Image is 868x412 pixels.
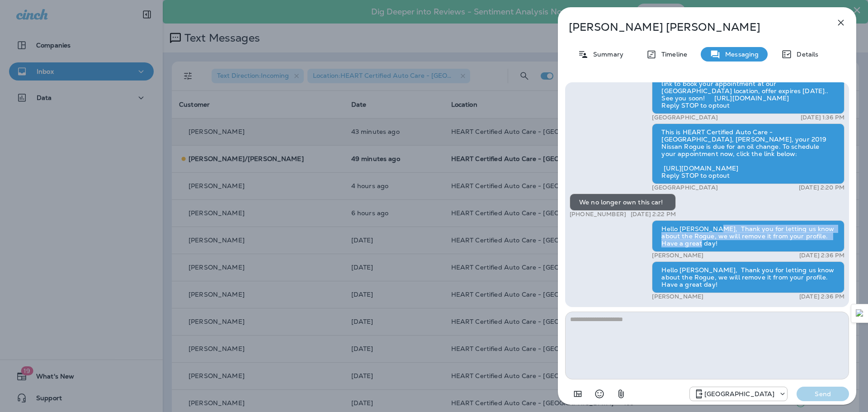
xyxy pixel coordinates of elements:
p: Timeline [657,51,687,58]
p: [DATE] 2:20 PM [799,184,844,191]
p: Messaging [721,51,759,58]
p: Summary [589,51,623,58]
p: [PERSON_NAME] [PERSON_NAME] [569,21,816,33]
img: Detect Auto [856,309,864,317]
div: Hello [PERSON_NAME], Thank you for letting us know about the Rogue, we will remove it from your p... [652,261,844,293]
div: Hello [PERSON_NAME], Thank you for letting us know about the Rogue, we will remove it from your p... [652,220,844,252]
p: [GEOGRAPHIC_DATA] [704,390,774,398]
div: We no longer own this car! [570,194,676,211]
div: This is HEART Certified Auto Care - [GEOGRAPHIC_DATA], [PERSON_NAME], your 2019 Nissan Rogue is d... [652,123,844,184]
p: [PHONE_NUMBER] [570,211,626,218]
p: [DATE] 1:36 PM [801,114,844,121]
p: [DATE] 2:22 PM [631,211,676,218]
p: [DATE] 2:36 PM [799,252,844,259]
button: Select an emoji [590,385,609,403]
button: Add in a premade template [569,385,587,403]
div: +1 (847) 262-3704 [690,388,787,399]
p: [PERSON_NAME] [652,293,703,300]
p: [GEOGRAPHIC_DATA] [652,114,717,121]
p: Details [792,51,818,58]
p: [PERSON_NAME] [652,252,703,259]
p: [GEOGRAPHIC_DATA] [652,184,717,191]
p: [DATE] 2:36 PM [799,293,844,300]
